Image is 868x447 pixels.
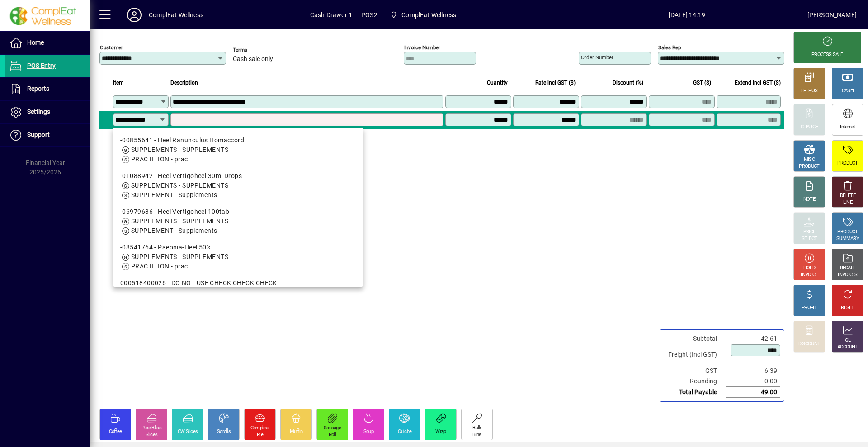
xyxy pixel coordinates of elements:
span: SUPPLEMENT - Supplements [131,191,217,198]
span: Extend incl GST ($) [735,78,781,88]
span: SUPPLEMENTS - SUPPLEMENTS [131,182,228,189]
div: Roll [329,432,336,438]
span: POS2 [361,8,377,22]
div: 000518400026 - DO NOT USE CHECK CHECK CHECK [120,278,356,288]
div: SELECT [802,235,817,242]
div: Slices [146,432,158,438]
div: -06979686 - Heel Vertigoheel 100tab [120,207,356,216]
div: Internet [840,124,855,131]
span: SUPPLEMENTS - SUPPLEMENTS [131,253,228,260]
span: Quantity [487,78,508,88]
div: INVOICE [801,272,817,278]
div: NOTE [803,196,815,203]
div: CASH [842,88,854,94]
a: Settings [5,101,90,123]
span: Terms [233,47,287,53]
div: DISCOUNT [798,341,820,348]
mat-label: Customer [100,44,123,51]
div: -08541764 - Paeonia-Heel 50's [120,243,356,252]
span: Cash Drawer 1 [310,8,352,22]
mat-option: -08541764 - Paeonia-Heel 50's [113,239,363,275]
span: Item [113,78,124,88]
div: ACCOUNT [837,344,858,351]
div: ComplEat Wellness [149,8,203,22]
div: Quiche [398,428,412,435]
div: PRODUCT [799,163,819,170]
div: Soup [363,428,373,435]
div: Muffin [290,428,303,435]
mat-option: -01088942 - Heel Vertigoheel 30ml Drops [113,168,363,203]
span: GST ($) [693,78,711,88]
div: Pie [257,432,263,438]
div: RESET [841,305,854,311]
div: Bulk [472,425,481,432]
span: Home [27,39,44,46]
div: PRICE [803,229,816,235]
span: ComplEat Wellness [387,7,460,23]
div: PROCESS SALE [811,52,843,58]
div: CW Slices [178,428,198,435]
div: DELETE [840,193,855,199]
span: PRACTITION - prac [131,155,188,163]
div: Bins [472,432,481,438]
td: Rounding [664,376,726,387]
div: MISC [804,156,815,163]
span: ComplEat Wellness [401,8,456,22]
a: Home [5,32,90,54]
div: GL [845,337,851,344]
div: INVOICES [838,272,857,278]
div: -01088942 - Heel Vertigoheel 30ml Drops [120,171,356,181]
a: Support [5,124,90,146]
mat-label: Order number [581,54,613,61]
span: Settings [27,108,50,115]
div: CHARGE [801,124,818,131]
span: Discount (%) [613,78,643,88]
span: POS Entry [27,62,56,69]
span: SUPPLEMENTS - SUPPLEMENTS [131,217,228,225]
div: Scrolls [217,428,231,435]
span: [DATE] 14:19 [566,8,807,22]
div: -00855641 - Heel Ranunculus Homaccord [120,136,356,145]
span: SUPPLEMENT - Supplements [131,227,217,234]
td: GST [664,366,726,376]
div: RECALL [840,265,856,272]
a: Reports [5,78,90,100]
div: PRODUCT [837,229,858,235]
mat-option: -00855641 - Heel Ranunculus Homaccord [113,132,363,168]
div: EFTPOS [801,88,818,94]
td: 6.39 [726,366,780,376]
mat-option: -06979686 - Heel Vertigoheel 100tab [113,203,363,239]
mat-label: Sales rep [658,44,681,51]
td: Freight (Incl GST) [664,344,726,366]
td: 42.61 [726,334,780,344]
span: Reports [27,85,49,92]
mat-option: 000518400026 - DO NOT USE CHECK CHECK CHECK [113,275,363,311]
span: Description [170,78,198,88]
span: Cash sale only [233,56,273,63]
div: SUMMARY [836,235,859,242]
div: Pure Bliss [142,425,161,432]
td: Subtotal [664,334,726,344]
span: PRACTITION - prac [131,263,188,270]
div: [PERSON_NAME] [807,8,857,22]
div: Compleat [250,425,269,432]
button: Profile [120,7,149,23]
div: Coffee [109,428,122,435]
div: HOLD [803,265,815,272]
div: Sausage [324,425,341,432]
div: Wrap [435,428,446,435]
td: 49.00 [726,387,780,398]
span: SUPPLEMENTS - SUPPLEMENTS [131,146,228,153]
div: PROFIT [802,305,817,311]
td: 0.00 [726,376,780,387]
span: Support [27,131,50,138]
mat-label: Invoice number [404,44,440,51]
span: Rate incl GST ($) [535,78,576,88]
div: PRODUCT [837,160,858,167]
div: LINE [843,199,852,206]
td: Total Payable [664,387,726,398]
